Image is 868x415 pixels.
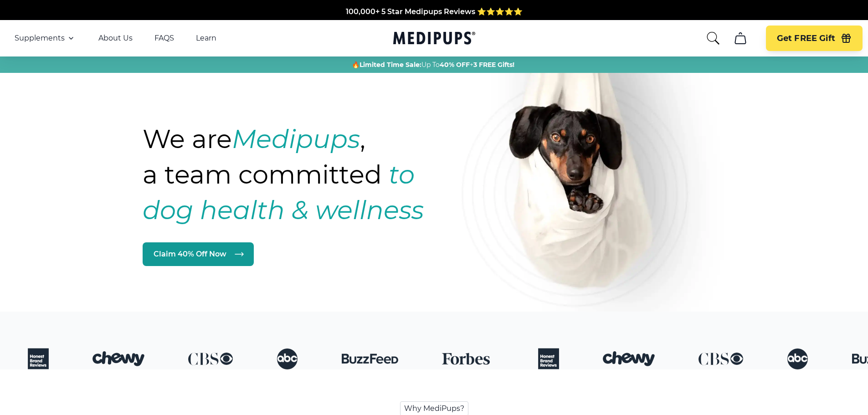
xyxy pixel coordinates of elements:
[98,34,133,43] a: About Us
[766,26,863,51] button: Get FREE Gift
[232,123,360,154] strong: Medipups
[393,30,475,48] a: Medipups
[143,242,254,266] a: Claim 40% Off Now
[154,34,174,43] a: FAQS
[706,31,720,46] button: search
[15,33,77,44] button: Supplements
[462,12,735,347] img: Natural dog supplements for joint and coat health
[352,60,514,69] span: 🔥 Up To +
[196,34,216,43] a: Learn
[15,34,65,43] span: Supplements
[777,33,835,44] span: Get FREE Gift
[143,121,476,228] h1: We are , a team committed
[346,7,523,16] span: 100,000+ 5 Star Medipups Reviews ⭐️⭐️⭐️⭐️⭐️
[729,27,751,49] button: cart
